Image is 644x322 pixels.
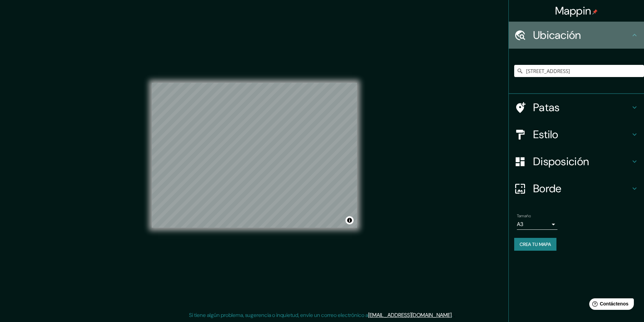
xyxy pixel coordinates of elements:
button: Crea tu mapa [514,238,556,251]
div: A3 [517,219,557,230]
iframe: Lanzador de widgets de ayuda [584,296,637,315]
font: . [453,311,454,319]
font: Ubicación [533,28,581,42]
div: Patas [509,94,644,121]
canvas: Mapa [152,83,357,228]
font: Disposición [533,154,589,169]
font: . [452,312,453,319]
div: Estilo [509,121,644,148]
font: Crea tu mapa [520,241,551,247]
input: Elige tu ciudad o zona [514,65,644,77]
font: Borde [533,181,562,196]
font: Patas [533,100,560,115]
div: Borde [509,175,644,202]
font: Estilo [533,127,558,142]
font: Mappin [555,4,591,18]
font: Si tiene algún problema, sugerencia o inquietud, envíe un correo electrónico a [189,312,368,319]
button: Activar o desactivar atribución [345,216,354,224]
font: . [454,311,455,319]
img: pin-icon.png [592,9,598,15]
font: A3 [517,221,523,228]
div: Disposición [509,148,644,175]
font: Tamaño [517,213,531,219]
a: [EMAIL_ADDRESS][DOMAIN_NAME] [368,312,452,319]
div: Ubicación [509,22,644,49]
